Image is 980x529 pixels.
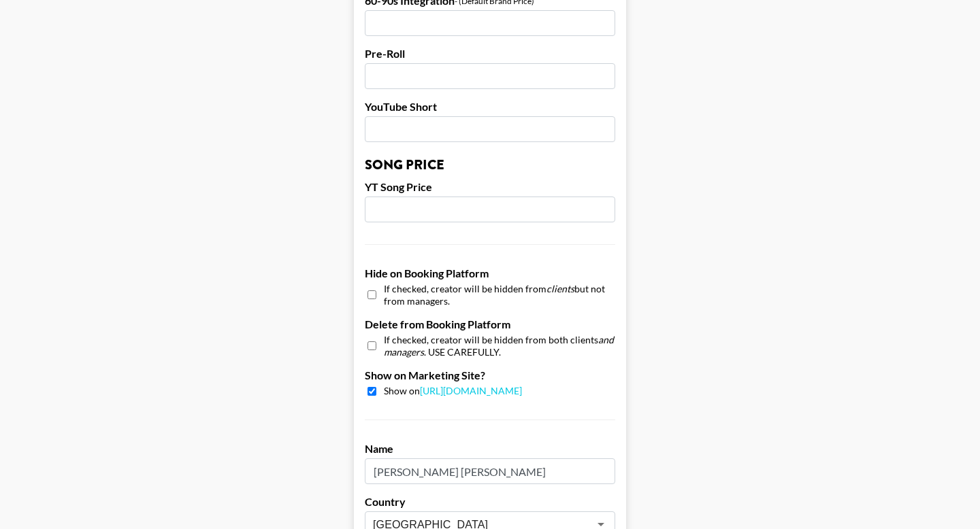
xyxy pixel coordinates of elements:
[365,158,615,172] h3: Song Price
[365,442,615,456] label: Name
[384,334,615,358] span: If checked, creator will be hidden from both clients . USE CAREFULLY.
[365,100,615,114] label: YouTube Short
[384,334,614,358] em: and managers
[365,180,615,194] label: YT Song Price
[365,369,615,382] label: Show on Marketing Site?
[365,495,615,509] label: Country
[365,47,615,61] label: Pre-Roll
[365,267,615,280] label: Hide on Booking Platform
[365,318,615,331] label: Delete from Booking Platform
[384,283,615,307] span: If checked, creator will be hidden from but not from managers.
[384,385,522,398] span: Show on
[420,385,522,396] a: [URL][DOMAIN_NAME]
[546,283,574,294] em: clients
